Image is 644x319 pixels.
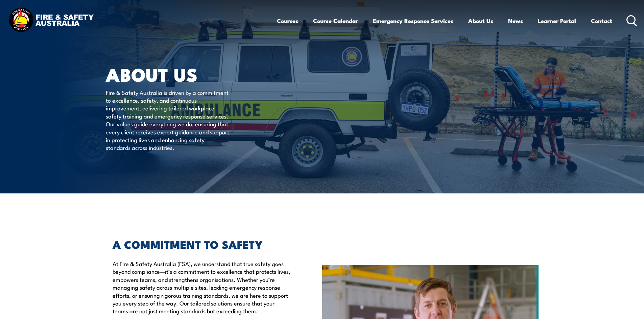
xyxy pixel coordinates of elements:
a: Learner Portal [538,12,576,30]
h1: About Us [106,66,273,82]
a: News [508,12,523,30]
p: At Fire & Safety Australia (FSA), we understand that true safety goes beyond compliance—it’s a co... [113,260,291,315]
a: Emergency Response Services [373,12,453,30]
a: Course Calendar [313,12,358,30]
a: Courses [277,12,298,30]
p: Fire & Safety Australia is driven by a commitment to excellence, safety, and continuous improveme... [106,88,229,152]
h2: A COMMITMENT TO SAFETY [113,239,291,249]
a: About Us [468,12,493,30]
a: Contact [591,12,612,30]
